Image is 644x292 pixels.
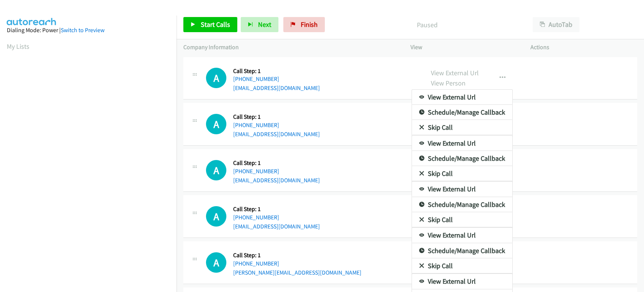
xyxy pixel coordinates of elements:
a: Schedule/Manage Callback [412,197,512,212]
a: View External Url [412,228,512,243]
a: Switch to Preview [61,26,105,34]
a: View External Url [412,136,512,151]
a: Schedule/Manage Callback [412,151,512,166]
a: Skip Call [412,212,512,227]
a: View External Url [412,274,512,289]
a: Schedule/Manage Callback [412,105,512,120]
a: Schedule/Manage Callback [412,243,512,258]
a: My Lists [7,42,29,51]
a: Skip Call [412,120,512,135]
a: Add to do not call list [412,135,512,150]
a: Skip Call [412,166,512,181]
a: Skip Call [412,258,512,273]
div: Dialing Mode: Power | [7,26,170,35]
a: View External Url [412,90,512,105]
a: View External Url [412,182,512,197]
